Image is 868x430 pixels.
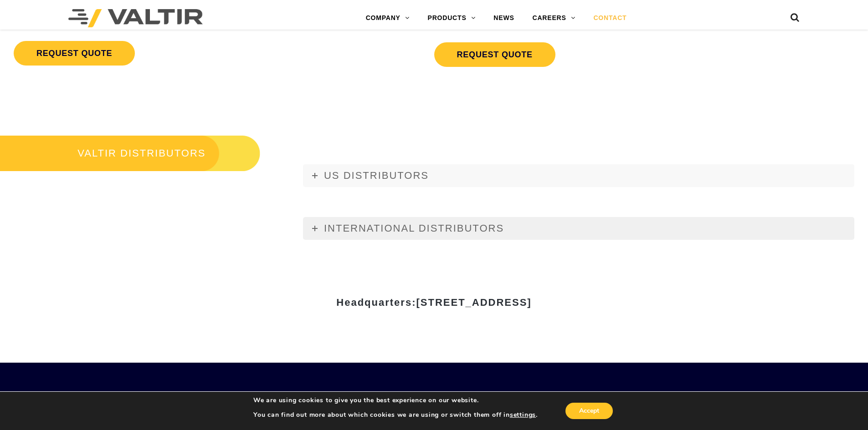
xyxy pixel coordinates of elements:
a: US DISTRIBUTORS [303,164,854,187]
span: US DISTRIBUTORS [324,170,429,181]
a: NEWS [484,9,523,27]
span: INTERNATIONAL DISTRIBUTORS [324,223,504,234]
p: You can find out more about which cookies we are using or switch them off in . [253,411,538,419]
button: Accept [565,403,613,419]
a: REQUEST QUOTE [14,41,135,66]
strong: Headquarters: [336,297,531,308]
button: settings [510,411,536,419]
a: CAREERS [524,9,585,27]
img: Valtir [68,9,203,27]
a: INTERNATIONAL DISTRIBUTORS [303,217,854,240]
p: We are using cookies to give you the best experience on our website. [253,396,538,405]
a: COMPANY [357,9,419,27]
a: REQUEST QUOTE [434,42,555,67]
span: [STREET_ADDRESS] [416,297,531,308]
a: PRODUCTS [419,9,485,27]
a: CONTACT [584,9,636,27]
